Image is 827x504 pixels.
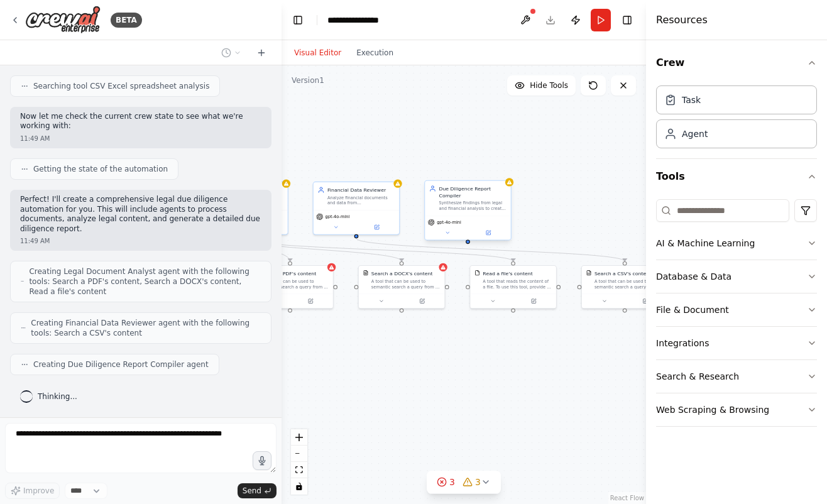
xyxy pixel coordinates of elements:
[238,483,277,498] button: Send
[5,483,60,499] button: Improve
[469,265,557,309] div: FileReadToolRead a file's contentA tool that reads the content of a file. To use this tool, provi...
[289,11,307,29] button: Hide left sidebar
[216,195,283,206] div: Extract and analyze key legal information from {document_types} documents, identifying critical c...
[291,297,331,305] button: Open in side panel
[656,393,817,426] button: Web Scraping & Browsing
[241,238,517,261] g: Edge from a31cce57-8bf4-4139-bf90-f3385c6c4859 to 78bd6cff-cfb1-417f-addd-15f669326d88
[349,45,401,60] button: Execution
[594,270,651,277] div: Search a CSV's content
[656,293,817,326] button: File & Document
[20,134,261,143] div: 11:49 AM
[327,187,395,194] div: Financial Data Reviewer
[246,265,334,309] div: PDFSearchToolSearch a PDF's contentA tool that can be used to semantic search a query from a PDF'...
[682,94,701,106] div: Task
[656,327,817,359] button: Integrations
[586,270,592,276] img: CSVSearchTool
[291,429,307,495] div: React Flow controls
[326,214,350,219] span: gpt-4o-mini
[439,200,507,212] div: Synthesize findings from legal and financial analysis to create a comprehensive due diligence rep...
[327,195,395,206] div: Analyze financial documents and data from {document_types} to identify financial risks, irregular...
[656,13,708,28] h4: Resources
[610,495,644,501] a: React Flow attribution
[216,45,246,60] button: Switch to previous chat
[201,182,288,235] div: Legal Document AnalystExtract and analyze key legal information from {document_types} documents, ...
[291,478,307,495] button: toggle interactivity
[656,159,817,194] button: Tools
[327,14,392,26] nav: breadcrumb
[514,297,554,305] button: Open in side panel
[253,451,271,470] button: Click to speak your automation idea
[291,446,307,462] button: zoom out
[427,471,501,494] button: 33
[353,238,628,261] g: Edge from f76f5412-8a21-4a97-ae2c-92eea66b5d9b to afd7e71c-3f8e-4faf-a86a-5565eaa985cb
[20,195,261,234] p: Perfect! I'll create a comprehensive legal due diligence automation for you. This will include ag...
[20,236,261,246] div: 11:49 AM
[483,278,552,290] div: A tool that reads the content of a file. To use this tool, provide a 'file_path' parameter with t...
[216,187,283,194] div: Legal Document Analyst
[313,182,400,235] div: Financial Data ReviewerAnalyze financial documents and data from {document_types} to identify fin...
[656,360,817,393] button: Search & Research
[474,270,480,276] img: FileReadTool
[507,75,576,96] button: Hide Tools
[23,486,54,496] span: Improve
[33,359,209,370] span: Creating Due Diligence Report Compiler agent
[371,278,441,290] div: A tool that can be used to semantic search a query from a DOCX's content.
[437,219,461,225] span: gpt-4o-mini
[402,297,442,305] button: Open in side panel
[260,278,329,290] div: A tool that can be used to semantic search a query from a PDF's content.
[656,260,817,293] button: Database & Data
[625,297,665,305] button: Open in side panel
[371,270,433,277] div: Search a DOCX's content
[469,229,508,237] button: Open in side panel
[424,182,512,242] div: Due Diligence Report CompilerSynthesize findings from legal and financial analysis to create a co...
[530,80,568,90] span: Hide Tools
[363,270,369,276] img: DOCXSearchTool
[656,227,817,260] button: AI & Machine Learning
[291,462,307,478] button: fit view
[475,476,481,488] span: 3
[357,223,397,231] button: Open in side panel
[29,266,261,297] span: Creating Legal Document Analyst agent with the following tools: Search a PDF's content, Search a ...
[33,164,168,174] span: Getting the state of the automation
[292,75,324,85] div: Version 1
[483,270,532,277] div: Read a file's content
[358,265,446,309] div: DOCXSearchToolSearch a DOCX's contentA tool that can be used to semantic search a query from a DO...
[449,476,455,488] span: 3
[38,392,77,402] span: Thinking...
[243,486,261,496] span: Send
[291,429,307,446] button: zoom in
[581,265,669,309] div: CSVSearchToolSearch a CSV's contentA tool that can be used to semantic search a query from a CSV'...
[618,11,636,29] button: Hide right sidebar
[287,45,349,60] button: Visual Editor
[439,185,507,199] div: Due Diligence Report Compiler
[682,128,708,140] div: Agent
[656,45,817,80] button: Crew
[31,318,261,338] span: Creating Financial Data Reviewer agent with the following tools: Search a CSV's content
[25,6,101,34] img: Logo
[656,194,817,437] div: Tools
[656,80,817,158] div: Crew
[33,81,209,91] span: Searching tool CSV Excel spreadsheet analysis
[246,223,285,231] button: Open in side panel
[20,112,261,131] p: Now let me check the current crew state to see what we're working with:
[260,270,316,277] div: Search a PDF's content
[251,45,271,60] button: Start a new chat
[111,13,142,28] div: BETA
[594,278,664,290] div: A tool that can be used to semantic search a query from a CSV's content.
